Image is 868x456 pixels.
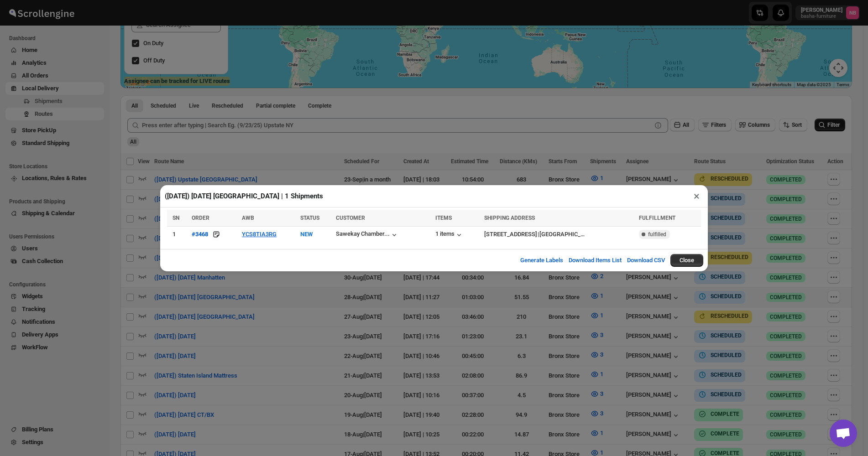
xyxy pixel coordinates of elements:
[690,190,703,202] button: ×
[300,215,319,221] span: STATUS
[336,215,365,221] span: CUSTOMER
[622,251,670,269] button: Download CSV
[173,215,179,221] span: SN
[484,215,535,221] span: SHIPPING ADDRESS
[563,251,627,269] button: Download Items List
[300,231,313,238] span: NEW
[484,230,633,239] div: |
[515,251,569,269] button: Generate Labels
[648,231,666,238] span: fulfilled
[336,230,390,237] div: Sawekay Chamber...
[639,215,675,221] span: FULFILLMENT
[167,226,189,242] td: 1
[242,231,277,238] button: YCS8TIA3RG
[192,215,209,221] span: ORDER
[539,230,585,239] div: [GEOGRAPHIC_DATA]
[242,215,254,221] span: AWB
[435,230,464,239] button: 1 items
[336,230,399,239] button: Sawekay Chamber...
[192,231,208,238] div: #3468
[435,215,452,221] span: ITEMS
[192,230,208,239] button: #3468
[670,254,703,267] button: Close
[484,230,537,239] div: [STREET_ADDRESS]
[830,420,857,447] a: Open chat
[165,192,323,201] h2: ([DATE]) [DATE] [GEOGRAPHIC_DATA] | 1 Shipments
